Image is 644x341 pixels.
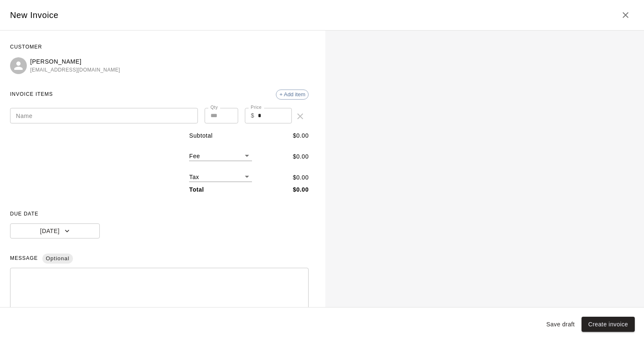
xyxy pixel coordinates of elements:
[189,186,204,193] b: Total
[251,111,254,120] p: $
[10,252,309,265] span: MESSAGE
[293,152,309,161] p: $ 0.00
[189,131,213,140] p: Subtotal
[293,173,309,182] p: $ 0.00
[251,104,262,110] label: Price
[10,88,53,101] span: INVOICE ITEMS
[276,91,308,97] span: + Add item
[42,251,73,266] span: Optional
[10,10,59,21] h5: New Invoice
[293,186,309,193] b: $ 0.00
[30,66,120,74] span: [EMAIL_ADDRESS][DOMAIN_NAME]
[10,208,309,221] span: DUE DATE
[276,90,309,100] div: + Add item
[30,57,120,66] p: [PERSON_NAME]
[543,317,578,332] button: Save draft
[617,7,634,23] button: Close
[582,317,635,332] button: Create invoice
[10,223,100,239] button: [DATE]
[10,41,309,54] span: CUSTOMER
[293,131,309,140] p: $ 0.00
[210,104,218,110] label: Qty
